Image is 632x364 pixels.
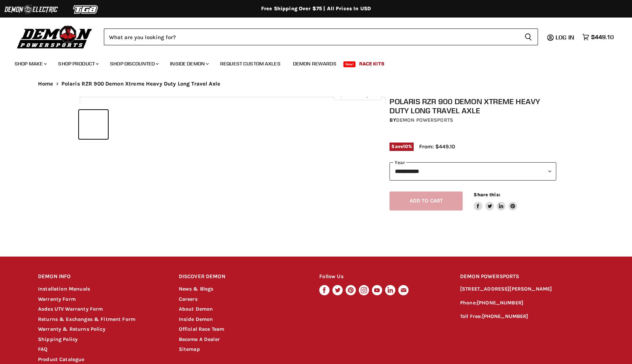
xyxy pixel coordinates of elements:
p: Phone: [460,299,594,307]
a: News & Blogs [179,286,214,292]
img: Demon Powersports [15,24,95,50]
a: Warranty & Returns Policy [38,326,105,332]
a: Inside Demon [179,316,213,322]
a: Become A Dealer [179,336,220,342]
a: $449.10 [579,32,617,42]
a: Race Kits [354,56,390,71]
p: [STREET_ADDRESS][PERSON_NAME] [460,285,594,293]
span: Log in [556,34,574,41]
select: year [390,162,556,180]
div: by [390,116,556,124]
input: Search [104,29,519,45]
span: New! [343,61,356,67]
a: Careers [179,296,197,302]
p: Toll Free: [460,312,594,321]
span: From: $449.10 [419,143,455,150]
h2: DEMON POWERSPORTS [460,268,594,285]
a: Sitemap [179,346,200,352]
h2: DISCOVER DEMON [179,268,306,285]
a: Official Race Team [179,326,225,332]
span: Polaris RZR 900 Demon Xtreme Heavy Duty Long Travel Axle [61,81,220,87]
div: Free Shipping Over $75 | All Prices In USD [23,5,609,12]
a: Shop Discounted [105,56,163,71]
h2: DEMON INFO [38,268,165,285]
a: Log in [552,34,579,41]
aside: Share this: [474,192,517,211]
a: Installation Manuals [38,286,90,292]
span: Click to expand [337,92,378,98]
span: Save % [390,143,414,151]
a: Warranty Form [38,296,76,302]
a: Inside Demon [165,56,213,71]
img: TGB Logo 2 [59,3,113,16]
span: Share this: [474,192,500,197]
a: Returns & Exchanges & Fitment Form [38,316,135,322]
a: Demon Rewards [287,56,342,71]
a: Shipping Policy [38,336,78,342]
a: About Demon [179,306,213,312]
img: Demon Electric Logo 2 [4,3,59,16]
a: [PHONE_NUMBER] [482,313,528,319]
h1: Polaris RZR 900 Demon Xtreme Heavy Duty Long Travel Axle [390,97,556,115]
a: Aodes UTV Warranty Form [38,306,103,312]
form: Product [104,29,538,45]
span: $449.10 [591,34,614,41]
a: FAQ [38,346,48,352]
button: IMAGE thumbnail [79,110,108,139]
a: Shop Make [9,56,51,71]
a: [PHONE_NUMBER] [477,300,523,306]
a: Product Catalogue [38,356,84,363]
a: Request Custom Axles [215,56,286,71]
h2: Follow Us [319,268,446,285]
nav: Breadcrumbs [23,81,609,87]
a: Shop Product [53,56,103,71]
ul: Main menu [9,53,612,71]
a: Demon Powersports [396,117,453,123]
button: Search [519,29,538,45]
span: 10 [403,144,408,149]
a: Home [38,81,53,87]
